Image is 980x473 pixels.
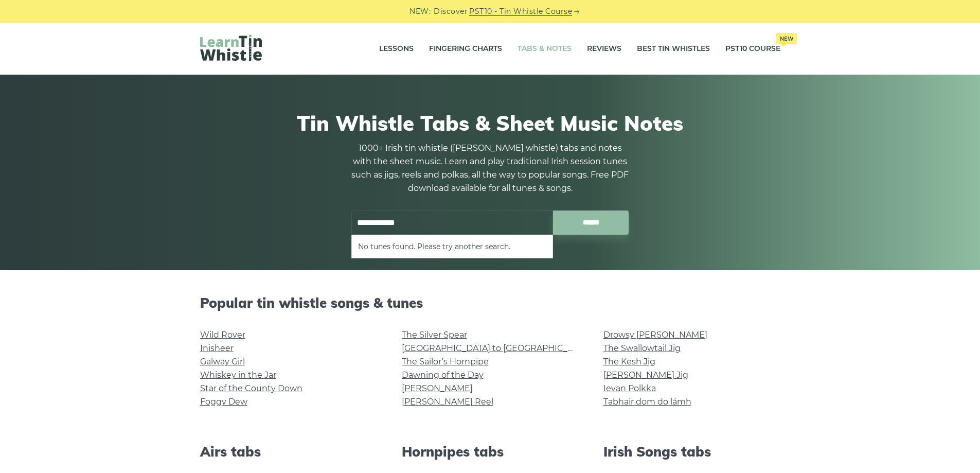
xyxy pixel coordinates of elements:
p: 1000+ Irish tin whistle ([PERSON_NAME] whistle) tabs and notes with the sheet music. Learn and pl... [351,142,629,195]
a: Galway Girl [200,357,245,366]
a: Ievan Polkka [603,383,656,393]
h1: Tin Whistle Tabs & Sheet Music Notes [200,111,780,135]
a: Foggy Dew [200,397,247,407]
a: The Silver Spear [402,330,467,340]
h2: Airs tabs [200,444,377,460]
h2: Hornpipes tabs [402,444,579,460]
a: Tabs & Notes [518,36,572,62]
a: Best Tin Whistles [637,36,710,62]
a: PST10 CourseNew [725,36,780,62]
a: Lessons [379,36,414,62]
h2: Popular tin whistle songs & tunes [200,295,780,311]
a: [PERSON_NAME] Jig [603,370,688,380]
a: The Sailor’s Hornpipe [402,357,489,366]
a: Fingering Charts [429,36,502,62]
li: No tunes found. Please try another search. [358,240,546,253]
a: Star of the County Down [200,383,302,393]
a: The Kesh Jig [603,357,655,366]
a: Dawning of the Day [402,370,484,380]
a: Inisheer [200,343,234,353]
a: The Swallowtail Jig [603,343,681,353]
img: LearnTinWhistle.com [200,34,262,61]
a: [PERSON_NAME] Reel [402,397,493,407]
a: Whiskey in the Jar [200,370,276,380]
a: Reviews [587,36,621,62]
a: Tabhair dom do lámh [603,397,691,407]
a: Drowsy [PERSON_NAME] [603,330,707,340]
h2: Irish Songs tabs [603,444,780,460]
a: Wild Rover [200,330,245,340]
a: [GEOGRAPHIC_DATA] to [GEOGRAPHIC_DATA] [402,343,592,353]
span: New [776,33,797,44]
a: [PERSON_NAME] [402,383,473,393]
